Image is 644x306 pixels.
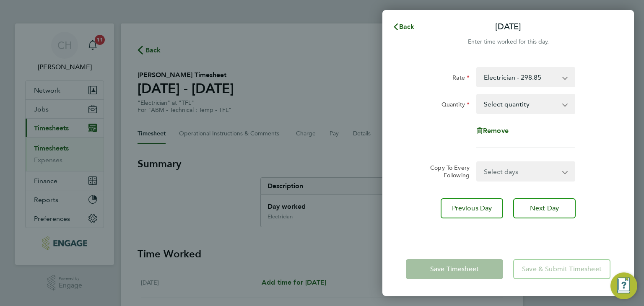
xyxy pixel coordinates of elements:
[530,204,559,213] span: Next Day
[384,18,423,35] button: Back
[513,198,576,218] button: Next Day
[476,127,509,134] button: Remove
[441,101,470,111] label: Quantity
[483,127,509,135] span: Remove
[452,74,470,84] label: Rate
[399,23,415,31] span: Back
[452,204,492,213] span: Previous Day
[382,37,634,47] div: Enter time worked for this day.
[441,198,503,218] button: Previous Day
[495,21,521,33] p: [DATE]
[610,272,637,299] button: Engage Resource Center
[423,164,470,179] label: Copy To Every Following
